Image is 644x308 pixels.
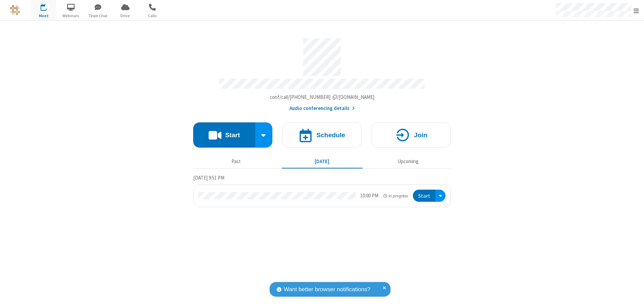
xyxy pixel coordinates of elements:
[270,94,375,100] span: Copy my meeting room link
[316,132,345,138] h4: Schedule
[193,122,255,148] button: Start
[270,93,375,101] button: Copy my meeting room linkCopy my meeting room link
[10,5,20,15] img: QA Selenium DO NOT DELETE OR CHANGE
[435,190,445,202] div: Open menu
[113,13,138,19] span: Drive
[86,13,111,19] span: Team Chat
[383,193,408,199] em: in progress
[193,33,451,112] section: Account details
[45,4,50,9] div: 1
[31,13,56,19] span: Meet
[140,13,165,19] span: Calls
[255,122,273,148] div: Start conference options
[372,122,451,148] button: Join
[58,13,84,19] span: Webinars
[225,132,240,138] h4: Start
[360,192,378,200] div: 10:00 PM
[284,285,370,294] span: Want better browser notifications?
[196,155,277,168] button: Past
[289,105,355,112] button: Audio conferencing details
[193,175,224,181] span: [DATE] 9:51 PM
[282,155,363,168] button: [DATE]
[414,132,427,138] h4: Join
[368,155,448,168] button: Upcoming
[413,190,435,202] button: Start
[193,174,451,207] section: Today's Meetings
[282,122,362,148] button: Schedule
